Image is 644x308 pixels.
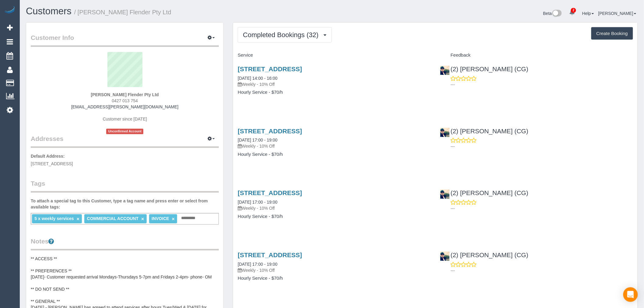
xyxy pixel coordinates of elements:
legend: Notes [31,237,219,250]
h4: Hourly Service - $70/h [238,152,431,157]
a: [STREET_ADDRESS] [238,189,302,196]
img: Automaid Logo [4,6,16,15]
span: COMMERCIAL ACCOUNT [87,216,139,221]
strong: [PERSON_NAME] Flender Pty Ltd [91,92,159,97]
span: Unconfirmed Account [106,129,143,134]
p: Weekly - 10% Off [238,267,431,273]
a: Customers [26,6,72,16]
p: --- [451,268,633,274]
a: × [172,216,175,222]
label: To attach a special tag to this Customer, type a tag name and press enter or select from availabl... [31,198,219,210]
a: (2) [PERSON_NAME] (CG) [440,189,529,196]
p: Weekly - 10% Off [238,81,431,87]
a: × [141,216,144,222]
small: / [PERSON_NAME] Flender Pty Ltd [74,9,171,16]
button: Create Booking [591,27,633,40]
a: [PERSON_NAME] [598,11,636,16]
a: [DATE] 17:00 - 19:00 [238,262,277,267]
a: [DATE] 17:00 - 19:00 [238,200,277,205]
a: Beta [543,11,562,16]
button: Completed Bookings (32) [238,27,331,43]
span: INVOICE [152,216,169,221]
a: (2) [PERSON_NAME] (CG) [440,251,529,258]
a: [STREET_ADDRESS] [238,128,302,135]
img: (2) Syed Razvi (CG) [440,252,450,261]
p: --- [451,143,633,149]
a: Help [582,11,594,16]
h4: Hourly Service - $70/h [238,276,431,281]
span: 0427 013 754 [112,98,138,103]
a: [DATE] 17:00 - 19:00 [238,138,277,142]
a: [DATE] 14:00 - 16:00 [238,76,277,81]
a: [STREET_ADDRESS] [238,251,302,258]
legend: Customer Info [31,33,219,47]
p: Weekly - 10% Off [238,205,431,211]
p: Weekly - 10% Off [238,143,431,149]
a: (2) [PERSON_NAME] (CG) [440,65,529,72]
label: Default Address: [31,153,65,159]
img: (2) Syed Razvi (CG) [440,66,450,75]
img: (2) Syed Razvi (CG) [440,190,450,199]
a: [STREET_ADDRESS] [238,65,302,72]
span: 5 x weekly services [34,216,74,221]
a: × [77,216,79,222]
p: --- [451,205,633,212]
h4: Feedback [440,53,633,58]
h4: Hourly Service - $70/h [238,90,431,95]
a: [EMAIL_ADDRESS][PERSON_NAME][DOMAIN_NAME] [71,104,178,109]
h4: Hourly Service - $70/h [238,214,431,219]
span: Customer since [DATE] [103,117,147,121]
p: --- [451,82,633,88]
a: 2 [566,6,578,19]
legend: Tags [31,179,219,193]
img: New interface [552,10,562,18]
span: [STREET_ADDRESS] [31,161,73,166]
a: (2) [PERSON_NAME] (CG) [440,128,529,135]
div: Open Intercom Messenger [623,287,638,302]
h4: Service [238,53,431,58]
img: (2) Syed Razvi (CG) [440,128,450,137]
span: 2 [571,8,576,13]
span: Completed Bookings (32) [243,31,321,39]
